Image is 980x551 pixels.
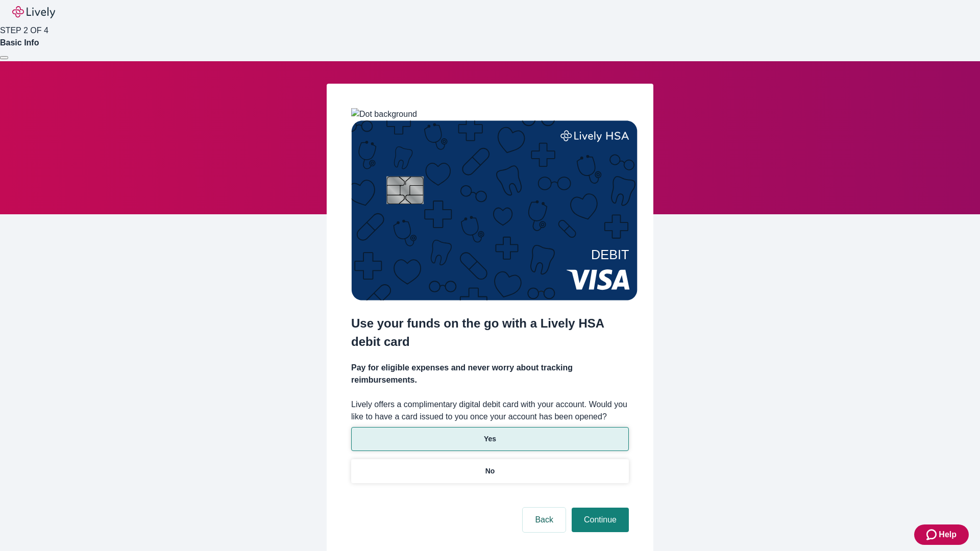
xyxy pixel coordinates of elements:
[351,120,638,300] img: Debit card
[351,398,629,423] label: Lively offers a complimentary digital debit card with your account. Would you like to have a card...
[926,529,939,541] svg: Zendesk support icon
[485,466,495,477] p: No
[484,434,496,444] p: Yes
[523,508,566,532] button: Back
[351,314,629,351] h2: Use your funds on the go with a Lively HSA debit card
[914,524,969,545] button: Zendesk support iconHelp
[939,529,957,541] span: Help
[572,508,629,532] button: Continue
[12,6,55,18] img: Lively
[351,362,629,386] h4: Pay for eligible expenses and never worry about tracking reimbursements.
[351,459,629,483] button: No
[351,427,629,451] button: Yes
[351,108,417,120] img: Dot background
